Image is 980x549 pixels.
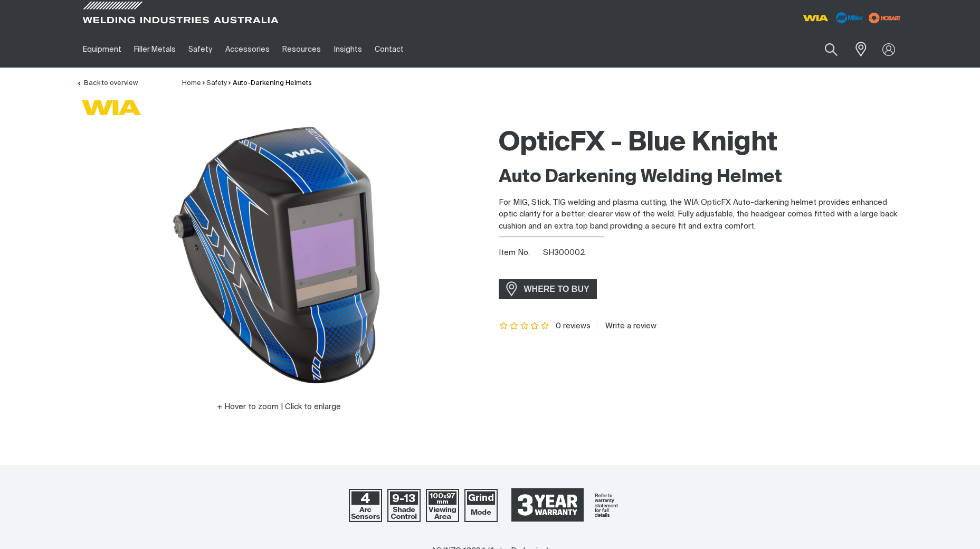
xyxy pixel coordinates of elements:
span: SH300002 [543,249,585,257]
img: Lens Grind Mode [464,489,498,522]
a: Equipment [77,31,128,68]
a: Safety [182,31,218,68]
span: Rating: {0} [499,323,550,330]
p: For MIG, Stick, TIG welding and plasma cutting, the WIA OpticFX Auto-darkening helmet provides en... [499,197,904,233]
h2: Auto Darkening Welding Helmet [499,166,904,189]
a: Home [182,80,201,87]
img: OpticFX - Blue Knight [147,121,411,385]
a: Write a review [597,321,656,331]
nav: Main [77,31,697,68]
a: Resources [276,31,327,68]
a: Filler Metals [128,31,182,68]
nav: Breadcrumb [182,78,312,89]
a: Back to overview of Auto-Darkening Helmets [77,80,138,87]
input: Product name or item number... [800,37,849,62]
img: 100x97mm Viewing Area [426,489,459,522]
span: WHERE TO BUY [517,281,596,298]
span: 0 reviews [556,322,591,330]
img: Welding Shade 9-13 [387,489,421,522]
img: 4 Arc Sensors [349,489,382,522]
a: Auto-Darkening Helmets [233,80,312,87]
a: Safety [206,80,227,87]
a: Insights [327,31,368,68]
img: miller [865,10,904,26]
a: Accessories [219,31,276,68]
button: Search products [813,37,849,62]
span: Item No. [499,247,541,259]
button: Hover to zoom | Click to enlarge [211,401,347,413]
a: 3 Year Warranty [503,484,632,527]
a: WHERE TO BUY [499,279,597,299]
a: Contact [368,31,410,68]
h1: OpticFX - Blue Knight [499,126,904,160]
